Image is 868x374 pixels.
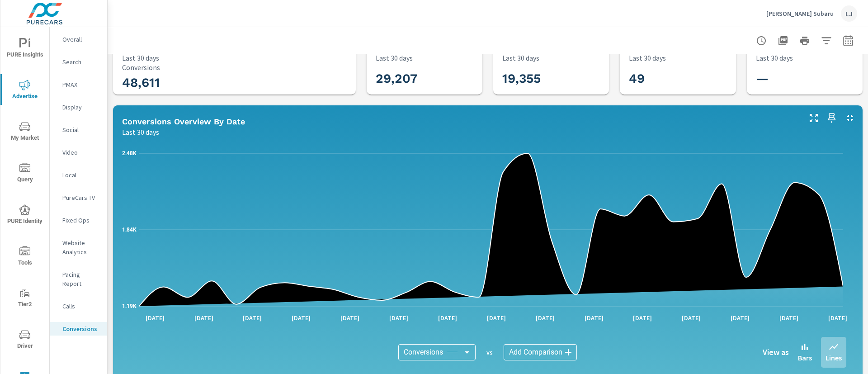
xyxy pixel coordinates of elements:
[3,80,47,102] span: Advertise
[50,123,107,137] div: Social
[62,324,100,333] p: Conversions
[3,204,47,227] span: PURE Identity
[807,111,821,125] button: Make Fullscreen
[122,52,159,63] p: Last 30 days
[62,216,100,225] p: Fixed Ops
[766,9,834,18] p: [PERSON_NAME] Subaru
[773,313,805,322] p: [DATE]
[236,313,268,322] p: [DATE]
[481,313,512,322] p: [DATE]
[122,75,347,90] h3: 48,611
[3,38,47,60] span: PURE Insights
[50,299,107,313] div: Calls
[122,127,159,137] p: Last 30 days
[629,71,748,86] h3: 49
[50,268,107,290] div: Pacing Report
[62,170,100,180] p: Local
[3,121,47,143] span: My Market
[50,191,107,204] div: PureCars TV
[50,55,107,69] div: Search
[3,163,47,185] span: Query
[796,32,814,50] button: Print Report
[334,313,366,322] p: [DATE]
[122,117,245,126] h5: Conversions Overview By Date
[62,148,100,157] p: Video
[817,32,835,50] button: Apply Filters
[122,303,137,309] text: 1.19K
[188,313,220,322] p: [DATE]
[122,227,137,233] text: 1.84K
[502,52,539,63] p: Last 30 days
[504,344,577,360] div: Add Comparison
[122,63,347,71] p: Conversions
[139,313,171,322] p: [DATE]
[50,213,107,227] div: Fixed Ops
[502,71,622,86] h3: 19,355
[826,352,842,363] p: Lines
[62,125,100,134] p: Social
[398,344,476,360] div: Conversions
[432,313,463,322] p: [DATE]
[50,236,107,259] div: Website Analytics
[763,348,789,357] h6: View as
[383,313,415,322] p: [DATE]
[62,302,100,311] p: Calls
[843,111,857,125] button: Minimize Widget
[3,329,47,351] span: Driver
[675,313,707,322] p: [DATE]
[50,168,107,182] div: Local
[404,348,443,357] span: Conversions
[50,78,107,91] div: PMAX
[62,270,100,288] p: Pacing Report
[50,322,107,336] div: Conversions
[285,313,317,322] p: [DATE]
[50,100,107,114] div: Display
[841,5,857,22] div: LJ
[578,313,610,322] p: [DATE]
[62,103,100,112] p: Display
[376,71,495,86] h3: 29,207
[529,313,561,322] p: [DATE]
[62,57,100,66] p: Search
[629,52,666,63] p: Last 30 days
[476,348,504,356] p: vs
[62,193,100,202] p: PureCars TV
[822,313,854,322] p: [DATE]
[724,313,756,322] p: [DATE]
[376,52,413,63] p: Last 30 days
[50,33,107,46] div: Overall
[825,111,839,125] span: Save this to your personalized report
[62,238,100,256] p: Website Analytics
[3,246,47,268] span: Tools
[509,348,562,357] span: Add Comparison
[122,150,137,156] text: 2.48K
[3,288,47,310] span: Tier2
[774,32,792,50] button: "Export Report to PDF"
[756,52,793,63] p: Last 30 days
[627,313,658,322] p: [DATE]
[798,352,812,363] p: Bars
[50,146,107,159] div: Video
[62,80,100,89] p: PMAX
[62,35,100,44] p: Overall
